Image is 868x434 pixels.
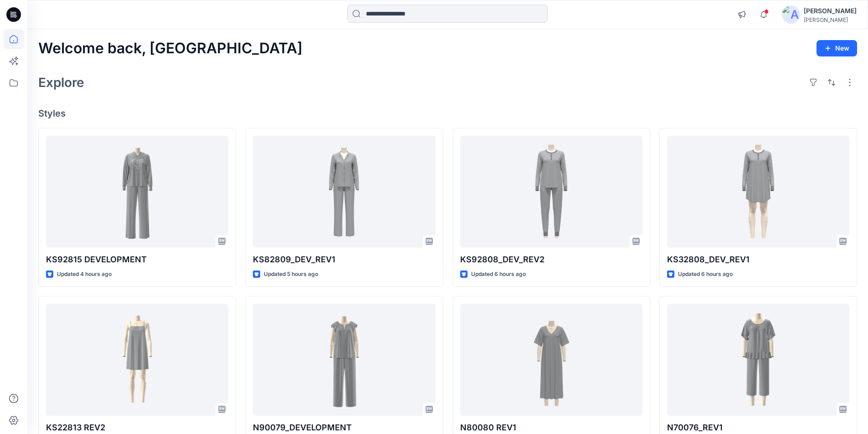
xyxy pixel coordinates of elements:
[46,304,228,416] a: KS22813 REV2
[253,136,435,248] a: KS82809_DEV_REV1
[38,108,857,119] h4: Styles
[804,16,857,23] div: [PERSON_NAME]
[678,270,733,279] p: Updated 6 hours ago
[471,270,526,279] p: Updated 6 hours ago
[253,304,435,416] a: N90079_DEVELOPMENT
[817,40,857,56] button: New
[460,253,642,266] p: KS92808_DEV_REV2
[253,253,435,266] p: KS82809_DEV_REV1
[38,40,303,57] h2: Welcome back, [GEOGRAPHIC_DATA]
[46,253,228,266] p: KS92815 DEVELOPMENT
[460,304,642,416] a: N80080 REV1
[460,421,642,434] p: N80080 REV1
[46,421,228,434] p: KS22813 REV2
[804,5,857,16] div: [PERSON_NAME]
[782,5,800,24] img: avatar
[46,136,228,248] a: KS92815 DEVELOPMENT
[667,304,849,416] a: N70076_REV1
[460,136,642,248] a: KS92808_DEV_REV2
[38,75,84,90] h2: Explore
[57,270,112,279] p: Updated 4 hours ago
[264,270,318,279] p: Updated 5 hours ago
[253,421,435,434] p: N90079_DEVELOPMENT
[667,421,849,434] p: N70076_REV1
[667,136,849,248] a: KS32808_DEV_REV1
[667,253,849,266] p: KS32808_DEV_REV1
